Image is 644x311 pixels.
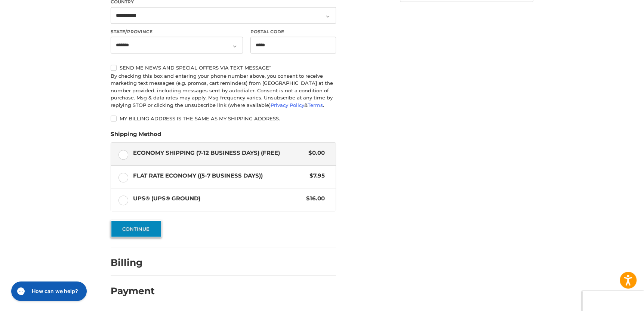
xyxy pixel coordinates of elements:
[133,194,303,203] span: UPS® (UPS® Ground)
[133,172,306,180] span: Flat Rate Economy ((5-7 Business Days))
[250,28,336,35] label: Postal Code
[111,65,336,71] label: Send me news and special offers via text message*
[111,285,155,297] h2: Payment
[111,73,336,109] div: By checking this box and entering your phone number above, you consent to receive marketing text ...
[306,172,325,180] span: $7.95
[111,116,336,121] label: My billing address is the same as my shipping address.
[302,194,325,203] span: $16.00
[111,130,161,142] legend: Shipping Method
[111,28,243,35] label: State/Province
[7,279,89,304] iframe: Gorgias live chat messenger
[133,149,305,157] span: Economy Shipping (7-12 Business Days) (Free)
[271,102,304,108] a: Privacy Policy
[111,220,161,237] button: Continue
[111,257,154,268] h2: Billing
[308,102,323,108] a: Terms
[305,149,325,157] span: $0.00
[582,291,644,311] iframe: Google Customer Reviews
